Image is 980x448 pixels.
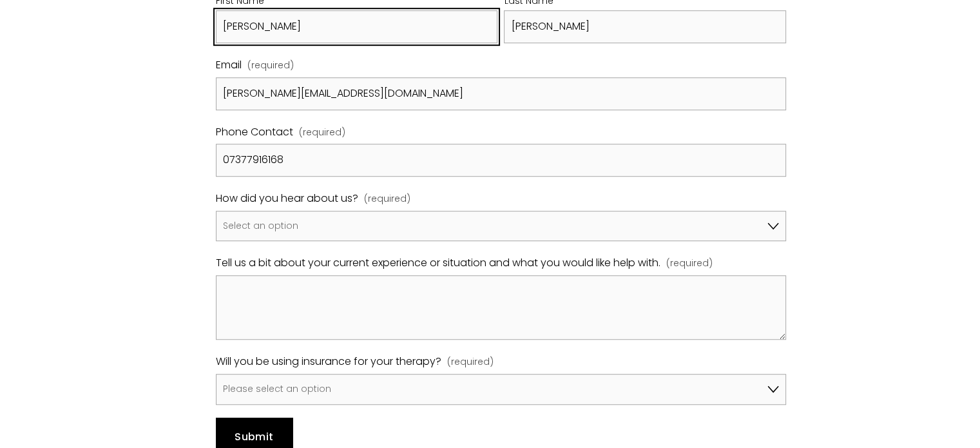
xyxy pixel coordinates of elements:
span: (required) [247,57,294,74]
span: (required) [447,354,494,371]
span: (required) [666,255,713,272]
span: Phone Contact [216,123,293,142]
span: Tell us a bit about your current experience or situation and what you would like help with. [216,254,660,273]
span: Submit [235,429,273,444]
span: Email [216,56,242,75]
span: (required) [299,124,345,141]
span: How did you hear about us? [216,190,358,208]
select: How did you hear about us? [216,211,786,242]
span: Will you be using insurance for your therapy? [216,353,441,371]
select: Will you be using insurance for your therapy? [216,374,786,405]
span: (required) [364,191,410,208]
